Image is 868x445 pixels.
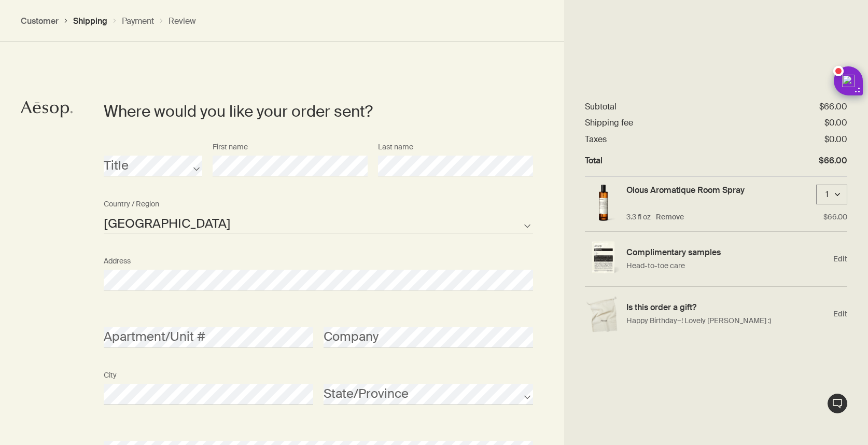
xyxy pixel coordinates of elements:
select: Title [104,156,202,176]
div: Edit [585,232,847,287]
p: $66.00 [823,212,847,222]
div: Edit [585,287,847,341]
dd: $66.00 [819,101,847,112]
dt: Total [585,155,603,166]
img: Single sample sachet [585,241,621,276]
dd: $66.00 [819,155,847,166]
dt: Shipping fee [585,117,633,128]
p: Happy Birthday~! Lovely [PERSON_NAME] :) [626,315,828,326]
button: Live Assistance [827,393,848,414]
div: 1 [822,189,832,200]
input: First name [213,156,368,176]
button: Shipping [73,16,107,26]
h4: Complimentary samples [626,247,828,258]
button: Remove [656,212,684,222]
input: City [104,384,313,405]
button: Customer [21,16,59,26]
input: Company [324,327,533,347]
button: Review [169,16,196,26]
span: Edit [833,254,847,264]
input: Address [104,270,533,290]
input: Last name [378,156,533,176]
h4: Is this order a gift? [626,302,828,313]
h2: Where would you like your order sent? [104,101,517,122]
dt: Taxes [585,134,607,145]
button: Payment [122,16,154,26]
a: Olous Aromatique Room Spray [626,185,745,196]
img: Olous Aromatique Room Spray in amber glass bottle [585,185,621,224]
select: State/Province [324,384,533,405]
p: Head-to-toe care [626,260,828,271]
dd: $0.00 [824,117,847,128]
dd: $0.00 [824,134,847,145]
dt: Subtotal [585,101,617,112]
span: Edit [833,309,847,319]
input: Apartment/Unit # [104,327,313,347]
img: Gift wrap example [585,296,621,332]
p: 3.3 fl oz [626,212,651,222]
select: Country / Region [104,213,533,233]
